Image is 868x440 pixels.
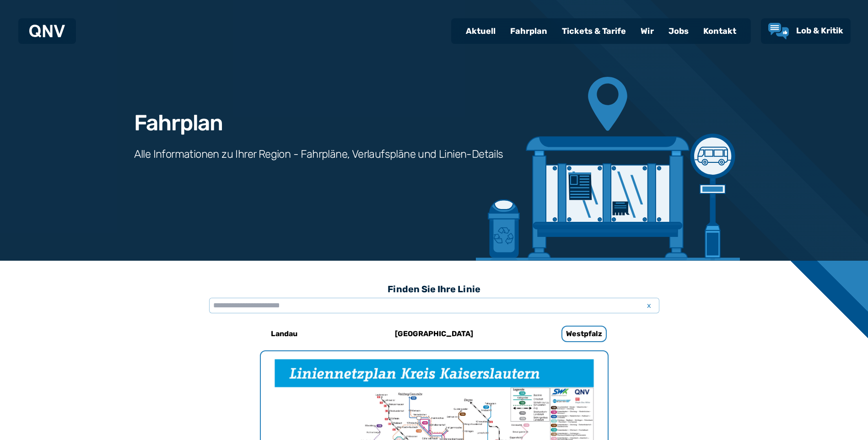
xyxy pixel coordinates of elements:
a: QNV Logo [29,22,65,40]
h1: Fahrplan [134,112,223,134]
a: Kontakt [696,19,744,43]
a: Landau [223,323,345,345]
span: x [643,300,656,311]
img: QNV Logo [29,25,65,38]
span: Lob & Kritik [796,26,843,36]
a: [GEOGRAPHIC_DATA] [373,323,495,345]
h3: Finden Sie Ihre Linie [209,279,659,299]
h3: Alle Informationen zu Ihrer Region - Fahrpläne, Verlaufspläne und Linien-Details [134,147,503,161]
h6: Landau [267,327,301,341]
a: Aktuell [458,19,503,43]
a: Fahrplan [503,19,555,43]
a: Westpfalz [523,323,645,345]
h6: [GEOGRAPHIC_DATA] [391,327,477,341]
a: Jobs [661,19,696,43]
a: Tickets & Tarife [555,19,633,43]
a: Wir [633,19,661,43]
h6: Westpfalz [561,326,607,342]
a: Lob & Kritik [768,23,843,39]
